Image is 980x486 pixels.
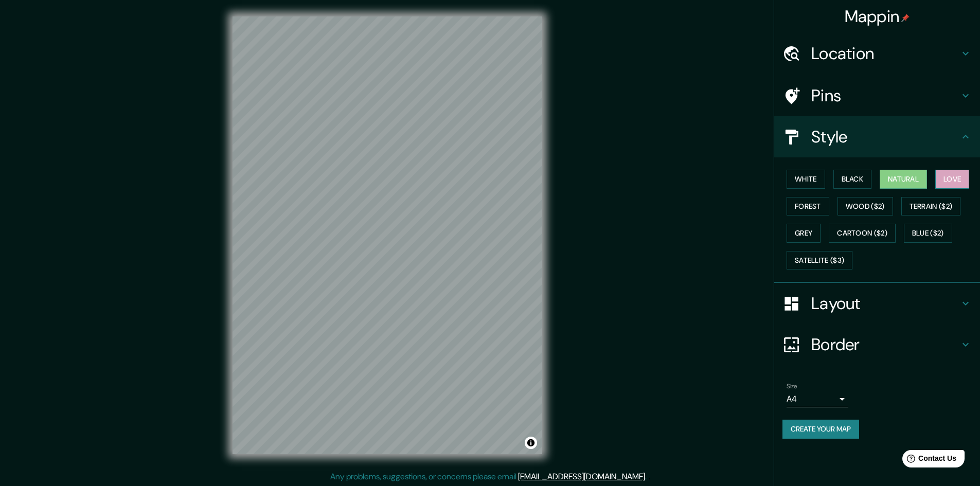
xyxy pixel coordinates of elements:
[525,437,537,449] button: Toggle attribution
[811,334,959,355] h4: Border
[787,382,797,391] label: Size
[647,471,648,483] div: .
[901,14,910,22] img: pin-icon.png
[935,170,969,189] button: Love
[787,251,852,270] button: Satellite ($3)
[787,391,848,407] div: A4
[233,16,542,454] canvas: Map
[888,446,969,475] iframe: Help widget launcher
[904,224,952,243] button: Blue ($2)
[787,197,829,216] button: Forest
[811,293,959,314] h4: Layout
[829,224,896,243] button: Cartoon ($2)
[901,197,961,216] button: Terrain ($2)
[518,471,645,482] a: [EMAIL_ADDRESS][DOMAIN_NAME]
[782,420,859,439] button: Create your map
[774,33,980,74] div: Location
[811,43,959,64] h4: Location
[845,6,910,27] h4: Mappin
[648,471,650,483] div: .
[774,324,980,365] div: Border
[811,85,959,106] h4: Pins
[774,116,980,157] div: Style
[880,170,927,189] button: Natural
[811,127,959,147] h4: Style
[833,170,872,189] button: Black
[787,170,825,189] button: White
[774,75,980,116] div: Pins
[787,224,821,243] button: Grey
[838,197,893,216] button: Wood ($2)
[774,283,980,324] div: Layout
[330,471,647,483] p: Any problems, suggestions, or concerns please email .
